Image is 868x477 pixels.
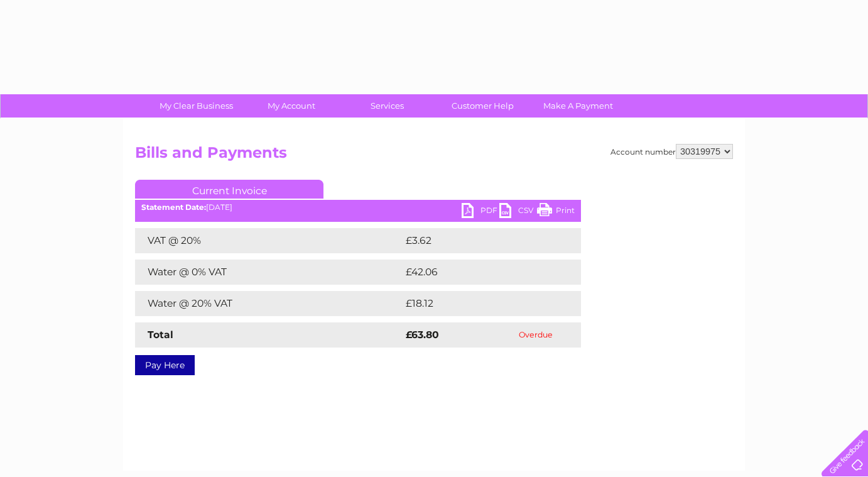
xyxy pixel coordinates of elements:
[610,144,733,159] div: Account number
[499,203,537,221] a: CSV
[431,94,534,118] a: Customer Help
[240,94,344,118] a: My Account
[335,94,439,118] a: Services
[135,203,581,212] div: [DATE]
[141,202,206,212] b: Statement Date:
[537,203,575,221] a: Print
[403,291,553,316] td: £18.12
[135,260,403,285] td: Water @ 0% VAT
[135,228,403,253] td: VAT @ 20%
[403,228,551,253] td: £3.62
[135,355,195,375] a: Pay Here
[526,94,630,118] a: Make A Payment
[403,260,556,285] td: £42.06
[144,94,248,118] a: My Clear Business
[491,322,581,348] td: Overdue
[406,329,439,341] strong: £63.80
[135,291,403,316] td: Water @ 20% VAT
[148,329,173,341] strong: Total
[135,144,733,168] h2: Bills and Payments
[135,180,323,199] a: Current Invoice
[462,203,499,221] a: PDF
